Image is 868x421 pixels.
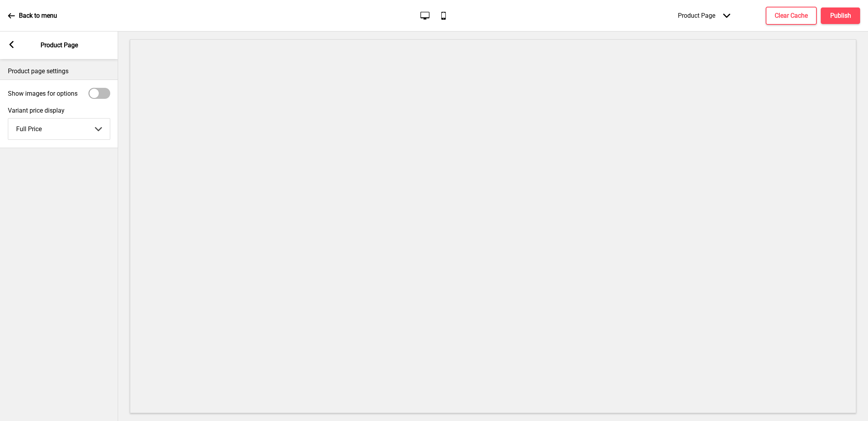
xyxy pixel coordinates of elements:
p: Back to menu [19,11,57,20]
label: Variant price display [8,107,110,114]
h4: Clear Cache [775,11,808,20]
a: Back to menu [8,5,57,26]
h4: Publish [830,11,851,20]
button: Publish [821,7,860,24]
label: Show images for options [8,90,78,97]
button: Clear Cache [766,7,817,25]
div: Product Page [670,4,738,27]
p: Product Page [41,41,78,50]
p: Product page settings [8,67,110,76]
